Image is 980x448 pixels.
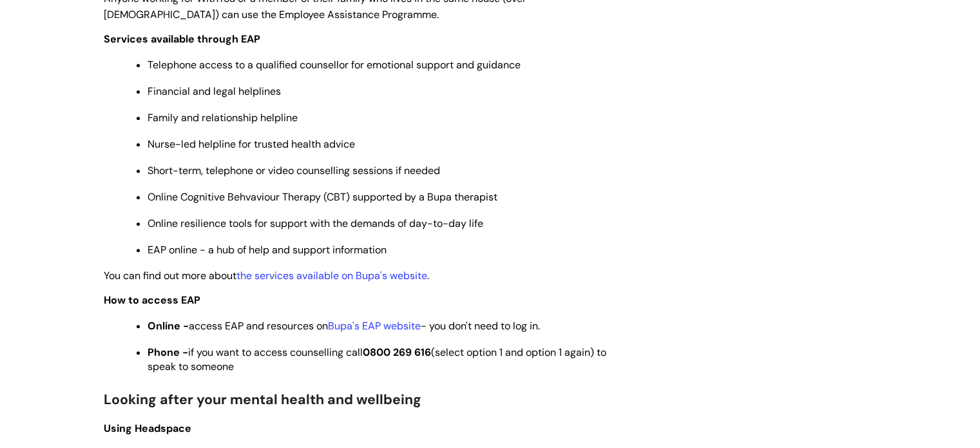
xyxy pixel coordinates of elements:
[148,319,540,333] span: access EAP and resources on - you don't need to log in.
[148,346,188,359] strong: Phone -
[104,32,260,46] strong: Services available through EAP
[148,137,355,151] span: Nurse-led helpline for trusted health advice
[328,319,421,333] a: Bupa's EAP website
[236,269,427,282] a: the services available on Bupa's website
[148,111,298,124] span: Family and relationship helpline
[104,293,200,307] strong: How to access EAP
[148,346,606,373] span: if you want to access counselling call (select option 1 and option 1 again) to speak to someone
[148,58,521,72] span: Telephone access to a qualified counsellor for emotional support and guidance
[104,422,191,435] span: Using Headspace
[148,84,281,98] span: Financial and legal helplines
[104,391,421,409] span: Looking after your mental health and wellbeing
[104,269,429,282] span: You can find out more about .
[148,319,189,333] strong: Online -
[148,243,387,257] span: EAP online - a hub of help and support information
[148,217,483,230] span: Online resilience tools for support with the demands of day-to-day life
[363,346,431,359] strong: 0800 269 616
[148,190,497,204] span: Online Cognitive Behvaviour Therapy (CBT) supported by a Bupa therapist
[148,164,440,177] span: Short-term, telephone or video counselling sessions if needed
